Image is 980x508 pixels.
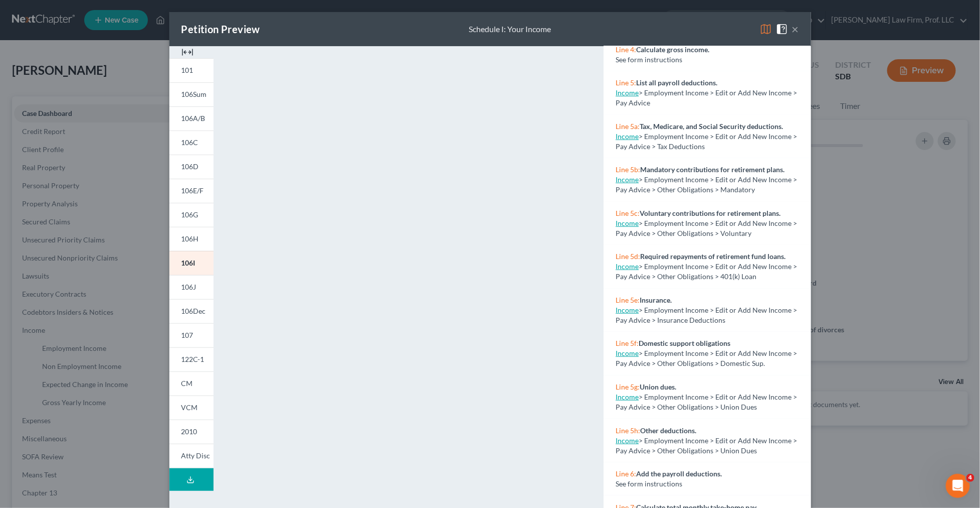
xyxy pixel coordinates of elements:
span: > Employment Income > Edit or Add New Income > Pay Advice > Insurance Deductions [616,306,797,324]
strong: Insurance. [640,296,672,304]
strong: Required repayments of retirement fund loans. [640,252,786,261]
img: map-eea8200ae884c6f1103ae1953ef3d486a96c86aabb227e865a55264e3737af1f.svg [760,23,772,35]
span: Line 6: [616,469,636,478]
img: expand-e0f6d898513216a626fdd78e52531dac95497ffd26381d4c15ee2fc46db09dca.svg [181,46,193,58]
div: Petition Preview [181,22,260,36]
a: 106C [169,131,214,155]
strong: Mandatory contributions for retirement plans. [640,165,785,174]
a: Income [616,132,639,141]
span: > Employment Income > Edit or Add New Income > Pay Advice [616,88,797,107]
span: 122C-1 [181,355,205,363]
span: 106Dec [181,307,206,315]
span: 107 [181,331,193,339]
span: > Employment Income > Edit or Add New Income > Pay Advice > Other Obligations > Union Dues [616,393,797,411]
a: 106I [169,251,214,275]
strong: List all payroll deductions. [636,78,717,87]
a: Income [616,349,639,357]
span: See form instructions [616,479,682,488]
a: CM [169,371,214,396]
img: help-close-5ba153eb36485ed6c1ea00a893f15db1cb9b99d6cae46e1a8edb6c62d00a1a76.svg [776,23,788,35]
a: Income [616,393,639,401]
span: Line 5b: [616,165,640,174]
span: Line 5: [616,78,636,87]
a: 122C-1 [169,347,214,371]
a: 106A/B [169,106,214,131]
span: Line 5f: [616,339,639,347]
span: 106G [181,210,199,219]
span: 4 [966,474,974,482]
span: 106Sum [181,90,207,98]
span: See form instructions [616,55,682,64]
span: Line 5c: [616,209,640,217]
a: 106D [169,155,214,179]
a: 106Sum [169,82,214,106]
span: Line 5g: [616,383,640,391]
a: Income [616,306,639,314]
a: Income [616,175,639,184]
span: CM [181,379,193,388]
a: 106E/F [169,179,214,203]
span: Line 5d: [616,252,640,261]
a: 106Dec [169,299,214,323]
span: > Employment Income > Edit or Add New Income > Pay Advice > Other Obligations > Domestic Sup. [616,349,797,367]
span: Line 5a: [616,122,640,131]
span: 106J [181,283,197,291]
a: Income [616,219,639,227]
span: > Employment Income > Edit or Add New Income > Pay Advice > Other Obligations > Voluntary [616,219,797,237]
a: Atty Disc [169,444,214,468]
strong: Union dues. [640,383,676,391]
span: 106E/F [181,186,204,195]
div: Schedule I: Your Income [469,24,551,35]
span: 106C [181,138,199,147]
a: 106J [169,275,214,299]
strong: Tax, Medicare, and Social Security deductions. [640,122,783,131]
span: > Employment Income > Edit or Add New Income > Pay Advice > Other Obligations > Mandatory [616,175,797,194]
span: 106D [181,162,199,171]
a: 101 [169,58,214,82]
button: × [792,23,799,35]
strong: Calculate gross income. [636,45,709,54]
strong: Voluntary contributions for retirement plans. [640,209,780,217]
a: 107 [169,323,214,347]
span: Line 5e: [616,296,640,304]
span: 2010 [181,427,198,436]
span: 101 [181,66,193,74]
span: Line 4: [616,45,636,54]
a: 106H [169,227,214,251]
strong: Other deductions. [640,426,696,435]
iframe: Intercom live chat [946,474,970,498]
span: Line 5h: [616,426,640,435]
a: Income [616,88,639,97]
strong: Add the payroll deductions. [636,469,722,478]
span: > Employment Income > Edit or Add New Income > Pay Advice > Tax Deductions [616,132,797,151]
span: 106A/B [181,114,206,122]
a: Income [616,262,639,271]
span: 106I [181,259,195,267]
span: 106H [181,234,199,243]
a: Income [616,436,639,445]
span: VCM [181,403,198,412]
a: VCM [169,396,214,420]
span: > Employment Income > Edit or Add New Income > Pay Advice > Other Obligations > 401(k) Loan [616,262,797,281]
strong: Domestic support obligations [639,339,730,347]
a: 106G [169,203,214,227]
span: > Employment Income > Edit or Add New Income > Pay Advice > Other Obligations > Union Dues [616,436,797,455]
span: Atty Disc [181,451,211,460]
a: 2010 [169,420,214,444]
